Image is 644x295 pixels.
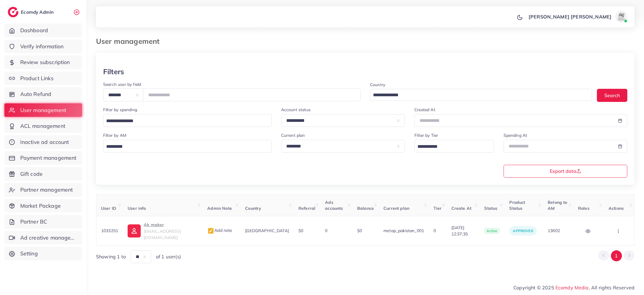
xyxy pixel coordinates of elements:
a: Partner BC [4,215,82,229]
span: Setting [20,250,38,257]
a: Market Package [4,199,82,213]
a: Setting [4,247,82,260]
span: Partner BC [20,218,47,226]
span: Ad creative management [20,234,78,242]
a: Inactive ad account [4,135,82,149]
a: Payment management [4,151,82,165]
span: Market Package [20,202,61,210]
div: Search for option [414,140,494,153]
span: Gift code [20,170,43,178]
input: Search for option [415,142,486,151]
a: [PERSON_NAME] [PERSON_NAME]avatar [525,11,630,23]
a: Gift code [4,167,82,181]
p: [PERSON_NAME] [PERSON_NAME] [529,13,612,20]
img: avatar [615,11,627,23]
h2: Ecomdy Admin [21,9,55,15]
a: Product Links [4,72,82,85]
div: Search for option [103,114,272,127]
input: Search for option [371,91,584,100]
a: Ad creative management [4,231,82,245]
span: Auto Refund [20,90,52,98]
a: Dashboard [4,24,82,37]
span: Product Links [20,74,54,82]
div: Search for option [370,89,592,101]
span: User management [20,106,66,114]
a: logoEcomdy Admin [8,7,55,17]
button: Go to page 1 [611,250,622,261]
span: Review subscription [20,58,70,66]
ul: Pagination [598,250,634,261]
span: Inactive ad account [20,138,69,146]
input: Search for option [104,117,264,126]
span: Dashboard [20,27,48,34]
span: ACL management [20,122,65,130]
a: Verify information [4,40,82,53]
img: logo [8,7,18,17]
span: Partner management [20,186,73,194]
span: Verify information [20,43,64,50]
a: User management [4,103,82,117]
span: Payment management [20,154,77,162]
a: Partner management [4,183,82,197]
input: Search for option [104,142,264,151]
div: Search for option [103,140,272,153]
a: Auto Refund [4,87,82,101]
a: Review subscription [4,55,82,69]
a: ACL management [4,119,82,133]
